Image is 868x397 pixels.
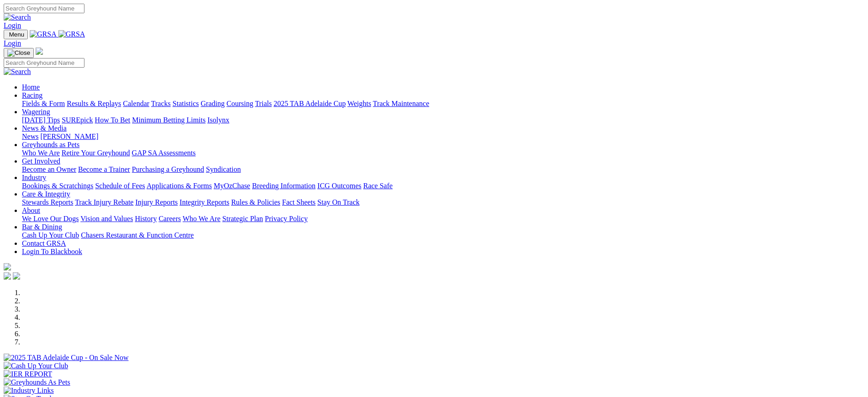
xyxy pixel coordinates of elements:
a: Industry [22,174,46,181]
div: Get Involved [22,165,864,174]
a: Become a Trainer [78,165,130,173]
a: Race Safe [363,182,392,190]
a: Coursing [226,100,253,107]
a: Injury Reports [135,198,178,206]
a: 2025 TAB Adelaide Cup [274,100,346,107]
img: Search [4,68,31,76]
button: Toggle navigation [4,30,28,39]
a: Login [4,39,21,47]
a: Greyhounds as Pets [22,141,79,148]
img: facebook.svg [4,272,11,280]
a: How To Bet [95,116,131,124]
a: Statistics [173,100,199,107]
a: Care & Integrity [22,190,70,198]
img: Industry Links [4,386,54,395]
a: Bar & Dining [22,223,62,231]
a: [DATE] Tips [22,116,60,124]
a: Grading [201,100,225,107]
a: ICG Outcomes [317,182,361,190]
a: Login To Blackbook [22,248,82,255]
a: Chasers Restaurant & Function Centre [81,231,194,239]
div: Racing [22,100,864,108]
img: twitter.svg [13,272,20,280]
a: Weights [347,100,371,107]
a: Track Injury Rebate [75,198,133,206]
a: [PERSON_NAME] [40,132,98,140]
a: Retire Your Greyhound [62,149,130,157]
div: Care & Integrity [22,198,864,206]
a: Cash Up Your Club [22,231,79,239]
img: Greyhounds As Pets [4,378,70,386]
a: Who We Are [22,149,60,157]
a: Rules & Policies [231,198,280,206]
a: Isolynx [207,116,229,124]
a: Schedule of Fees [95,182,145,190]
input: Search [4,58,84,68]
input: Search [4,4,84,13]
img: IER REPORT [4,370,52,378]
a: Stay On Track [317,198,359,206]
a: Who We Are [183,215,221,222]
a: Fact Sheets [282,198,316,206]
a: News & Media [22,124,67,132]
a: Get Involved [22,157,60,165]
img: Cash Up Your Club [4,362,68,370]
img: Close [7,49,30,57]
a: Results & Replays [67,100,121,107]
a: Syndication [206,165,241,173]
a: Fields & Form [22,100,65,107]
a: Track Maintenance [373,100,429,107]
a: Home [22,83,40,91]
a: Racing [22,91,42,99]
img: 2025 TAB Adelaide Cup - On Sale Now [4,354,129,362]
span: Menu [9,31,24,38]
a: Stewards Reports [22,198,73,206]
img: GRSA [58,30,85,38]
a: Bookings & Scratchings [22,182,93,190]
a: Integrity Reports [179,198,229,206]
img: Search [4,13,31,21]
div: News & Media [22,132,864,141]
a: Minimum Betting Limits [132,116,205,124]
a: Applications & Forms [147,182,212,190]
div: Wagering [22,116,864,124]
div: About [22,215,864,223]
div: Greyhounds as Pets [22,149,864,157]
a: Wagering [22,108,50,116]
a: Trials [255,100,272,107]
a: Calendar [123,100,149,107]
a: MyOzChase [214,182,250,190]
div: Bar & Dining [22,231,864,239]
a: SUREpick [62,116,93,124]
img: logo-grsa-white.png [36,48,43,55]
a: Tracks [151,100,171,107]
a: Vision and Values [80,215,133,222]
img: GRSA [30,30,57,38]
button: Toggle navigation [4,48,34,58]
a: GAP SA Assessments [132,149,196,157]
a: Login [4,21,21,29]
a: Breeding Information [252,182,316,190]
a: Purchasing a Greyhound [132,165,204,173]
img: logo-grsa-white.png [4,263,11,270]
a: News [22,132,38,140]
a: Strategic Plan [222,215,263,222]
a: Contact GRSA [22,239,66,247]
a: Privacy Policy [265,215,308,222]
a: About [22,206,40,214]
a: Become an Owner [22,165,76,173]
div: Industry [22,182,864,190]
a: History [135,215,157,222]
a: Careers [158,215,181,222]
a: We Love Our Dogs [22,215,79,222]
